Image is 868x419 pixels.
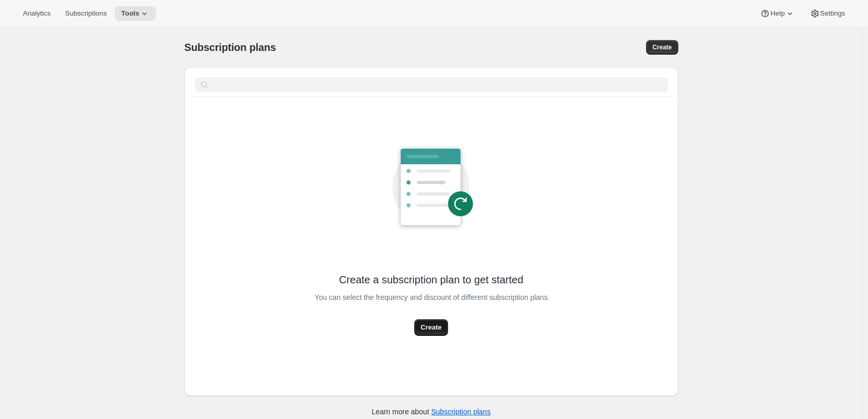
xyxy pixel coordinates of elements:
[339,272,523,287] span: Create a subscription plan to get started
[115,6,156,21] button: Tools
[23,9,50,18] span: Analytics
[804,6,851,21] button: Settings
[372,407,491,417] p: Learn more about
[59,6,113,21] button: Subscriptions
[820,9,845,18] span: Settings
[121,9,139,18] span: Tools
[65,9,107,18] span: Subscriptions
[754,6,801,21] button: Help
[314,290,547,305] span: You can select the frequency and discount of different subscription plans
[646,40,678,55] button: Create
[770,9,784,18] span: Help
[652,43,672,51] span: Create
[414,319,448,336] button: Create
[17,6,57,21] button: Analytics
[185,42,276,53] span: Subscription plans
[420,322,441,333] span: Create
[431,408,491,416] a: Subscription plans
